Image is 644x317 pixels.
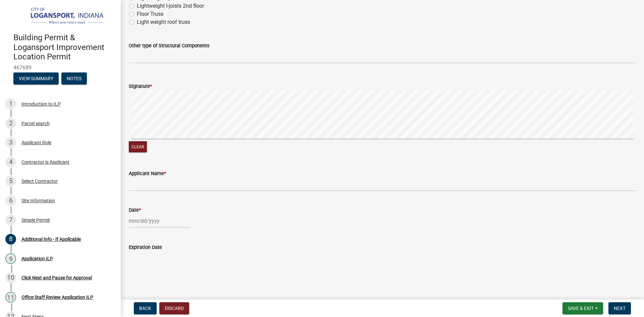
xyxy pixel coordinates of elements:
div: Application ILP [21,256,53,261]
div: Simple Permit [21,218,50,222]
button: Save & Exit [562,302,603,314]
div: 10 [5,272,16,283]
div: 9 [5,253,16,264]
img: City of Logansport, Indiana [13,7,110,26]
label: Light weight roof truss [137,18,190,26]
span: Save & Exit [568,306,594,311]
span: 467689 [13,64,107,71]
div: Click Next and Pause for Approval [21,275,92,280]
button: Back [134,302,157,314]
button: View Summary [13,72,59,85]
span: Next [614,306,626,311]
wm-modal-confirm: Summary [13,76,59,82]
div: 11 [5,292,16,303]
div: Applicant Role [21,140,51,145]
wm-modal-confirm: Notes [61,76,87,82]
div: Site Information [21,198,55,203]
h4: Building Permit & Logansport Improvement Location Permit [13,33,115,62]
div: 4 [5,157,16,167]
label: Other type of Structural Components [129,44,209,48]
div: 5 [5,176,16,187]
div: 2 [5,118,16,129]
div: 7 [5,215,16,225]
span: Back [139,306,151,311]
div: 6 [5,195,16,206]
button: Notes [61,72,87,85]
div: Contractor is Applicant [21,160,69,164]
button: Next [608,302,631,314]
div: Select Contractor [21,179,58,183]
label: Expiration Date [129,245,162,250]
label: Applicant Name [129,171,166,176]
div: 3 [5,137,16,148]
div: 1 [5,99,16,109]
div: 8 [5,234,16,245]
button: Discard [159,302,189,314]
div: Introduction to ILP [21,102,61,106]
div: Additional Info - If Applicable [21,237,81,242]
label: Date [129,208,141,213]
label: Signature [129,84,152,89]
label: Floor Truss [137,10,163,18]
label: Lightweight I-joists 2nd floor [137,2,204,10]
button: Clear [129,141,147,152]
div: Parcel search [21,121,50,126]
div: Office Staff Review Application ILP [21,295,93,300]
input: mm/dd/yyyy [129,214,190,228]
